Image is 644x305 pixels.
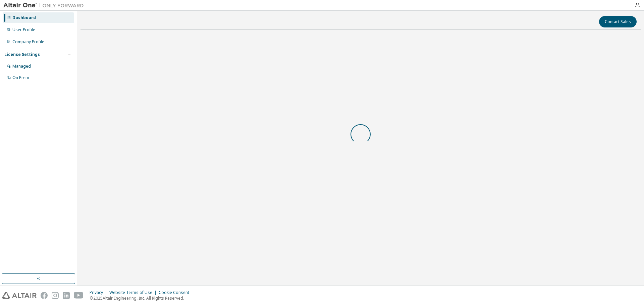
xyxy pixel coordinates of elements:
div: Cookie Consent [159,290,193,295]
img: instagram.svg [52,292,59,299]
img: linkedin.svg [63,292,70,299]
div: User Profile [12,27,35,32]
button: Contact Sales [599,16,637,27]
div: Website Terms of Use [109,290,159,295]
div: Privacy [90,290,109,295]
div: Managed [12,64,31,69]
img: youtube.svg [74,292,84,299]
img: facebook.svg [41,292,48,299]
div: License Settings [4,52,40,57]
div: Dashboard [12,15,36,20]
img: altair_logo.svg [2,292,37,299]
div: Company Profile [12,39,44,45]
div: On Prem [12,75,29,80]
img: Altair One [3,2,87,9]
p: © 2025 Altair Engineering, Inc. All Rights Reserved. [90,295,193,301]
